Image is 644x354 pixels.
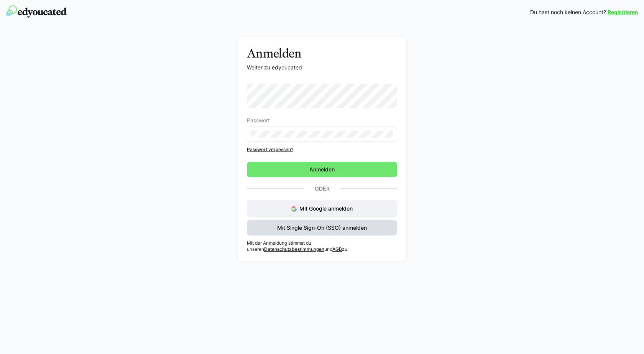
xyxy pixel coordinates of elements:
[264,246,324,252] a: Datenschutzbestimmungen
[247,46,397,61] h3: Anmelden
[247,220,397,235] button: Mit Single Sign-On (SSO) anmelden
[608,8,638,16] a: Registrieren
[308,166,336,173] span: Anmelden
[247,240,397,252] p: Mit der Anmeldung stimmst du unseren und zu.
[247,147,397,153] a: Passwort vergessen?
[247,117,270,123] span: Passwort
[247,200,397,217] button: Mit Google anmelden
[276,224,368,232] span: Mit Single Sign-On (SSO) anmelden
[299,205,353,212] span: Mit Google anmelden
[247,162,397,177] button: Anmelden
[332,246,342,252] a: AGB
[530,8,606,16] span: Du hast noch keinen Account?
[303,183,341,194] p: Oder
[6,5,67,18] img: edyoucated
[247,64,397,71] p: Weiter zu edyoucated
